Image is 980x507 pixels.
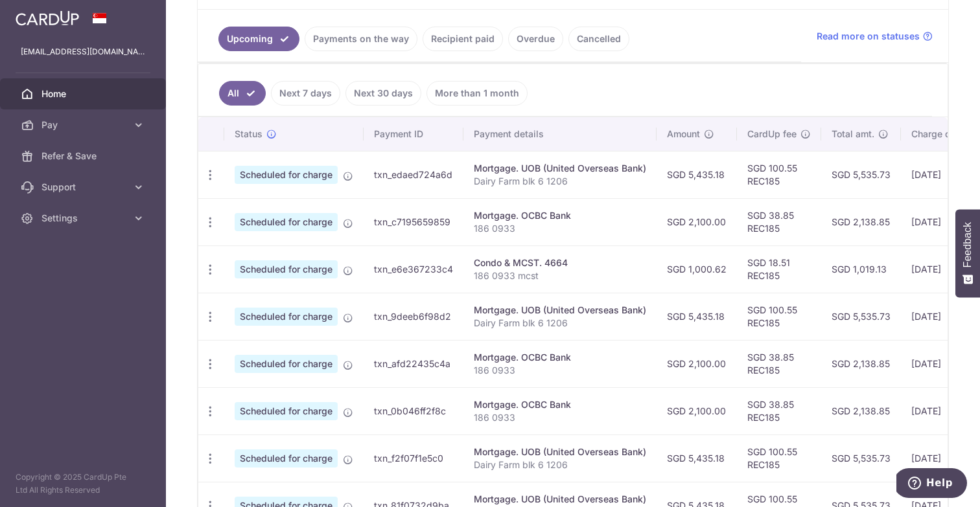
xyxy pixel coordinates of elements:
[667,128,700,141] span: Amount
[737,245,821,293] td: SGD 18.51 REC185
[737,293,821,340] td: SGD 100.55 REC185
[896,468,967,501] iframe: Opens a widget where you can find more information
[235,128,262,141] span: Status
[474,364,646,377] p: 186 0933
[657,198,737,245] td: SGD 2,100.00
[817,30,933,43] a: Read more on statuses
[821,151,901,198] td: SGD 5,535.73
[474,209,646,222] div: Mortgage. OCBC Bank
[474,175,646,188] p: Dairy Farm blk 6 1206
[657,387,737,434] td: SGD 2,100.00
[463,117,657,151] th: Payment details
[235,213,338,231] span: Scheduled for charge
[737,151,821,198] td: SGD 100.55 REC185
[345,81,421,106] a: Next 30 days
[657,151,737,198] td: SGD 5,435.18
[41,118,127,131] span: Pay
[657,434,737,482] td: SGD 5,435.18
[832,128,874,141] span: Total amt.
[474,351,646,364] div: Mortgage. OCBC Bank
[364,293,463,340] td: txn_9deeb6f98d2
[737,387,821,434] td: SGD 38.85 REC185
[235,355,338,373] span: Scheduled for charge
[821,198,901,245] td: SGD 2,138.85
[737,434,821,482] td: SGD 100.55 REC185
[955,209,980,297] button: Feedback - Show survey
[235,166,338,184] span: Scheduled for charge
[271,81,340,106] a: Next 7 days
[305,27,417,51] a: Payments on the way
[911,128,964,141] span: Charge date
[474,398,646,411] div: Mortgage. OCBC Bank
[657,293,737,340] td: SGD 5,435.18
[219,81,266,106] a: All
[817,30,920,43] span: Read more on statuses
[821,340,901,387] td: SGD 2,138.85
[21,45,145,58] p: [EMAIL_ADDRESS][DOMAIN_NAME]
[508,27,563,51] a: Overdue
[474,162,646,175] div: Mortgage. UOB (United Overseas Bank)
[821,245,901,293] td: SGD 1,019.13
[364,340,463,387] td: txn_afd22435c4a
[364,387,463,434] td: txn_0b046ff2f8c
[474,445,646,458] div: Mortgage. UOB (United Overseas Bank)
[41,181,127,194] span: Support
[737,340,821,387] td: SGD 38.85 REC185
[474,411,646,424] p: 186 0933
[218,27,299,51] a: Upcoming
[474,256,646,269] div: Condo & MCST. 4664
[426,81,528,106] a: More than 1 month
[962,222,974,267] span: Feedback
[364,198,463,245] td: txn_c7195659859
[41,212,127,225] span: Settings
[737,198,821,245] td: SGD 38.85 REC185
[747,128,797,141] span: CardUp fee
[235,402,338,420] span: Scheduled for charge
[423,27,503,51] a: Recipient paid
[235,260,338,278] span: Scheduled for charge
[364,117,463,151] th: Payment ID
[41,150,127,163] span: Refer & Save
[364,245,463,293] td: txn_e6e367233c4
[474,304,646,317] div: Mortgage. UOB (United Overseas Bank)
[364,151,463,198] td: txn_edaed724a6d
[235,308,338,326] span: Scheduled for charge
[568,27,629,51] a: Cancelled
[474,317,646,330] p: Dairy Farm blk 6 1206
[41,87,127,100] span: Home
[16,10,79,26] img: CardUp
[657,340,737,387] td: SGD 2,100.00
[821,293,901,340] td: SGD 5,535.73
[474,269,646,282] p: 186 0933 mcst
[474,493,646,506] div: Mortgage. UOB (United Overseas Bank)
[821,434,901,482] td: SGD 5,535.73
[235,449,338,468] span: Scheduled for charge
[474,222,646,235] p: 186 0933
[657,245,737,293] td: SGD 1,000.62
[474,458,646,471] p: Dairy Farm blk 6 1206
[821,387,901,434] td: SGD 2,138.85
[364,434,463,482] td: txn_f2f07f1e5c0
